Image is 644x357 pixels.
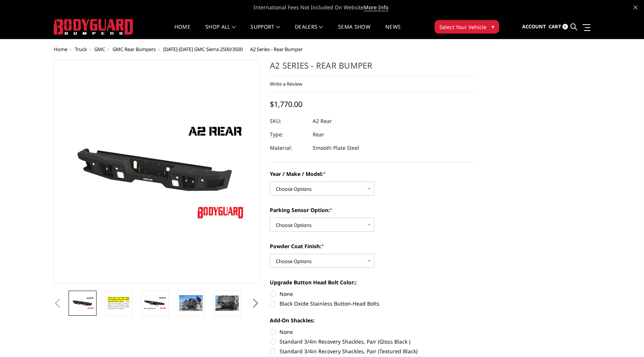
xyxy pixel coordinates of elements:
dt: SKU: [270,114,307,128]
a: GMC [94,46,105,53]
label: Powder Coat Finish: [270,242,476,250]
a: Support [250,24,280,39]
span: A2 Series - Rear Bumper [250,46,303,53]
button: Previous [52,298,63,309]
span: $1,770.00 [270,99,302,109]
dd: A2 Rear [313,114,332,128]
img: BODYGUARD BUMPERS [54,19,134,35]
button: Next [250,298,261,309]
a: Truck [75,46,87,53]
h1: A2 Series - Rear Bumper [270,60,476,76]
img: A2 Series - Rear Bumper [215,296,239,311]
img: A2 Series - Rear Bumper [179,295,203,311]
a: News [385,24,401,39]
dd: Rear [313,128,324,141]
a: [DATE]-[DATE] GMC Sierra 2500/3500 [163,46,243,53]
dd: Smooth Plate Steel [313,141,359,155]
label: Upgrade Button Head Bolt Color:: [270,278,476,286]
span: Cart [549,23,561,30]
a: Write a Review [270,80,302,87]
a: More Info [364,4,388,11]
dt: Material: [270,141,307,155]
label: None [270,290,476,298]
a: Home [54,46,67,53]
a: A2 Series - Rear Bumper [54,60,259,283]
label: Black Oxide Stainless Button-Head Bolts [270,300,476,307]
a: Cart 0 [549,17,568,37]
button: Select Your Vehicle [435,20,499,34]
a: Dealers [295,24,323,39]
span: Account [522,23,546,30]
label: Standard 3/4in Recovery Shackles, Pair (Textured Black) [270,347,476,355]
label: None [270,328,476,336]
a: Account [522,17,546,37]
img: A2 Series - Rear Bumper [143,297,167,310]
label: Parking Sensor Option: [270,206,476,214]
img: A2 Series - Rear Bumper [107,295,130,311]
a: shop all [205,24,236,39]
a: SEMA Show [338,24,370,39]
label: Add-On Shackles: [270,316,476,324]
a: GMC Rear Bumpers [113,46,156,53]
span: 0 [562,24,568,29]
span: Select Your Vehicle [439,23,486,31]
label: Year / Make / Model: [270,170,476,178]
dt: Type: [270,128,307,141]
img: A2 Series - Rear Bumper [71,297,94,310]
span: ▾ [492,23,494,31]
a: Home [174,24,190,39]
label: Standard 3/4in Recovery Shackles, Pair (Gloss Black ) [270,338,476,345]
